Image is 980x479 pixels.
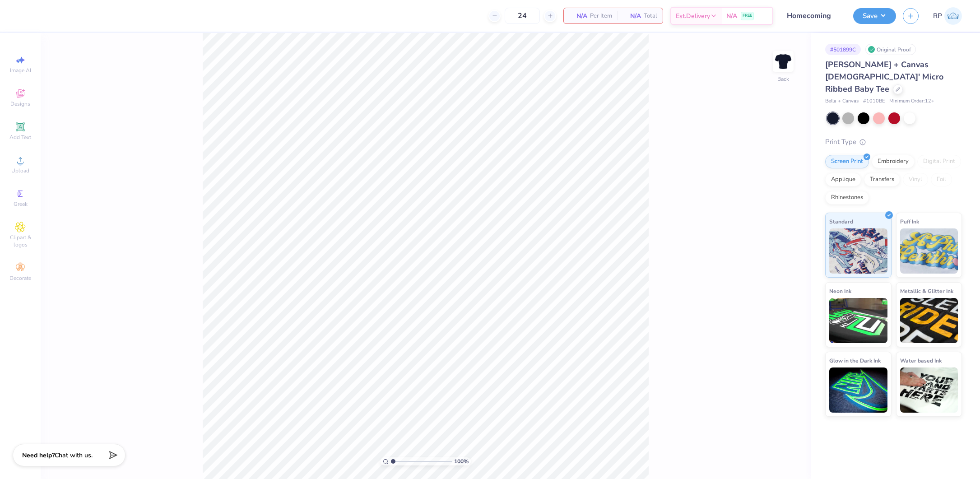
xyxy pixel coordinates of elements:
[865,44,916,55] div: Original Proof
[676,11,710,21] span: Est. Delivery
[829,217,853,226] span: Standard
[903,173,928,186] div: Vinyl
[5,234,36,248] span: Clipart & logos
[900,367,958,413] img: Water based Ink
[944,7,962,25] img: Rose Pineda
[825,59,943,94] span: [PERSON_NAME] + Canvas [DEMOGRAPHIC_DATA]' Micro Ribbed Baby Tee
[726,11,737,21] span: N/A
[569,11,587,21] span: N/A
[10,100,30,107] span: Designs
[55,451,93,460] span: Chat with us.
[853,8,896,24] button: Save
[872,155,915,168] div: Embroidery
[933,11,942,21] span: RP
[931,173,952,186] div: Foil
[825,191,869,205] div: Rhinestones
[829,286,851,296] span: Neon Ink
[900,228,958,274] img: Puff Ink
[900,356,942,365] span: Water based Ink
[829,356,881,365] span: Glow in the Dark Ink
[864,173,900,186] div: Transfers
[863,98,885,105] span: # 1010BE
[22,451,55,460] strong: Need help?
[825,155,869,168] div: Screen Print
[825,44,861,55] div: # 501899C
[829,367,887,413] img: Glow in the Dark Ink
[933,7,962,25] a: RP
[505,8,540,24] input: – –
[825,137,962,147] div: Print Type
[644,11,657,21] span: Total
[9,274,31,282] span: Decorate
[829,228,887,274] img: Standard
[777,75,789,83] div: Back
[900,217,919,226] span: Puff Ink
[825,98,859,105] span: Bella + Canvas
[11,167,29,174] span: Upload
[743,13,752,19] span: FREE
[774,52,792,70] img: Back
[829,298,887,343] img: Neon Ink
[14,200,28,208] span: Greek
[900,286,953,296] span: Metallic & Glitter Ink
[590,11,612,21] span: Per Item
[623,11,641,21] span: N/A
[917,155,961,168] div: Digital Print
[10,67,31,74] span: Image AI
[454,457,469,465] span: 100 %
[889,98,934,105] span: Minimum Order: 12 +
[9,134,31,141] span: Add Text
[780,7,846,25] input: Untitled Design
[825,173,861,186] div: Applique
[900,298,958,343] img: Metallic & Glitter Ink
